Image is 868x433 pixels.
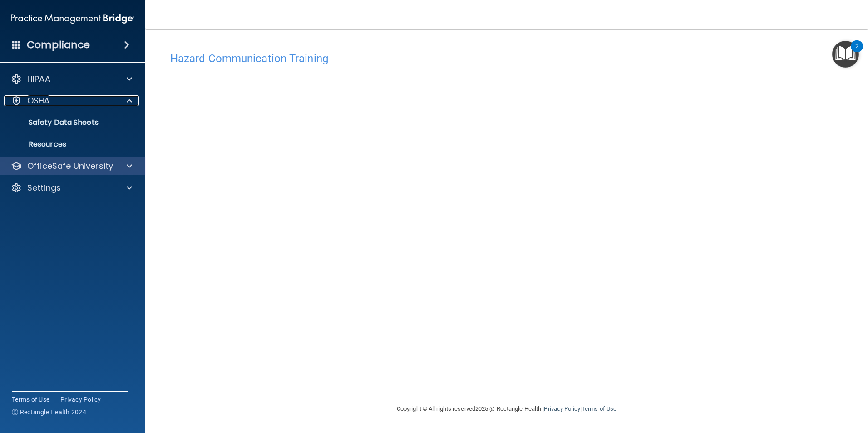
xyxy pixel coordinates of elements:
p: Resources [6,140,130,149]
a: OSHA [11,95,132,106]
div: 2 [855,46,858,58]
a: HIPAA [11,74,132,84]
p: HIPAA [27,74,50,84]
iframe: HCT [170,69,633,369]
a: OfficeSafe University [11,161,132,172]
p: Settings [27,182,61,193]
p: Safety Data Sheets [6,118,130,127]
p: OfficeSafe University [27,161,113,172]
p: OSHA [27,95,50,106]
a: Settings [11,182,132,193]
button: Open Resource Center, 2 new notifications [832,41,859,68]
a: Privacy Policy [60,395,101,404]
a: Terms of Use [12,395,49,404]
h4: Hazard Communication Training [170,53,843,64]
a: Terms of Use [582,405,616,412]
h4: Compliance [27,39,90,51]
a: Privacy Policy [544,405,580,412]
div: Copyright © All rights reserved 2025 @ Rectangle Health | | [341,394,672,423]
img: PMB logo [11,10,134,28]
span: Ⓒ Rectangle Health 2024 [12,408,86,417]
